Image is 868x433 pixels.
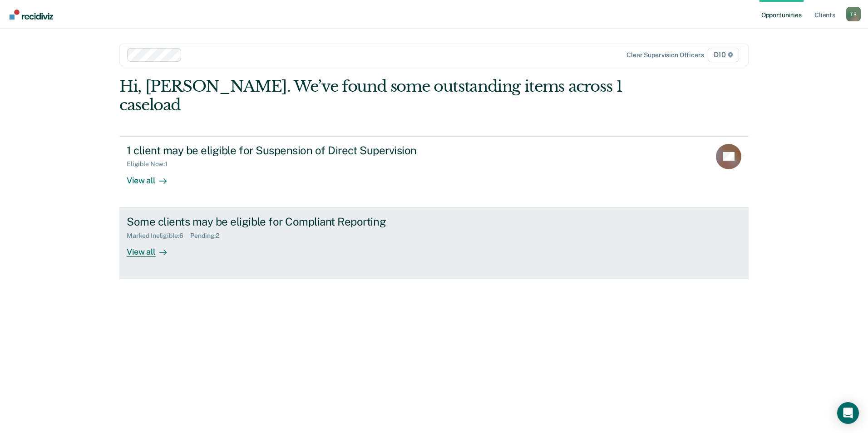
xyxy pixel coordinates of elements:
[127,144,445,157] div: 1 client may be eligible for Suspension of Direct Supervision
[846,7,861,21] div: T R
[127,215,445,228] div: Some clients may be eligible for Compliant Reporting
[708,48,739,62] span: D10
[837,402,859,424] div: Open Intercom Messenger
[119,77,623,114] div: Hi, [PERSON_NAME]. We’ve found some outstanding items across 1 caseload
[127,168,178,186] div: View all
[10,10,53,20] img: Recidiviz
[626,51,704,59] div: Clear supervision officers
[119,136,749,208] a: 1 client may be eligible for Suspension of Direct SupervisionEligible Now:1View all
[127,232,190,240] div: Marked Ineligible : 6
[127,160,175,168] div: Eligible Now : 1
[846,7,861,21] button: Profile dropdown button
[190,232,227,240] div: Pending : 2
[119,208,749,279] a: Some clients may be eligible for Compliant ReportingMarked Ineligible:6Pending:2View all
[127,239,178,257] div: View all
